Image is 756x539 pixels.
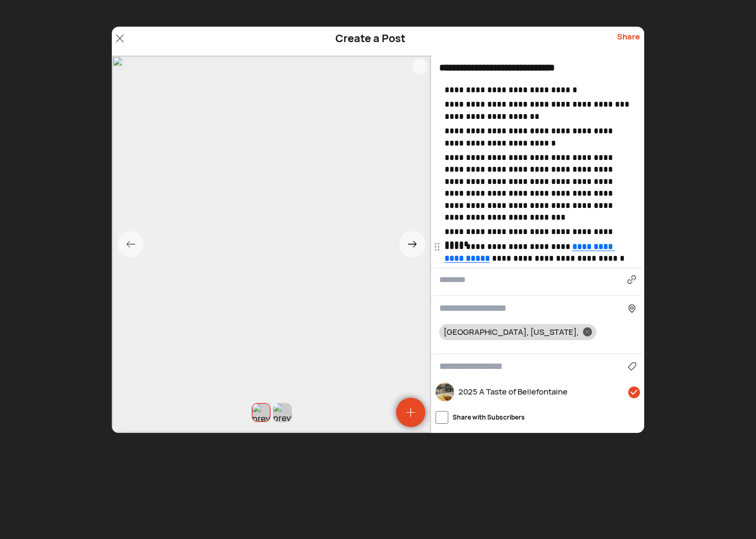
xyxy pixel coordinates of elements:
[617,31,640,51] div: Share
[453,413,525,422] p: Share with Subscribers
[443,326,579,339] div: [GEOGRAPHIC_DATA], [US_STATE],
[435,383,454,405] img: resizeImage
[112,56,431,432] img: c22c5e22-0d3a-45d9-bd4d-b82382a23769
[458,386,624,398] div: 2025 A Taste of Bellefontaine
[335,31,406,46] p: Create a Post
